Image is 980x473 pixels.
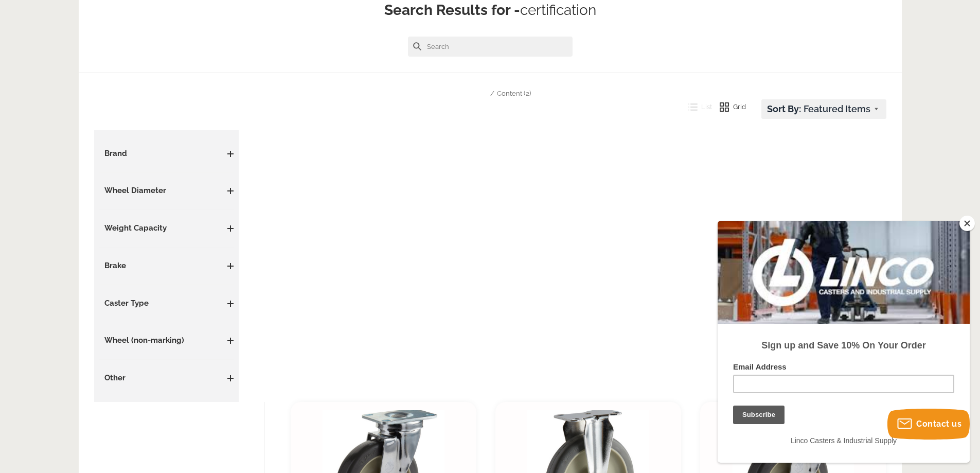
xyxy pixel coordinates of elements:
[449,90,486,97] a: Products (9)
[887,409,970,440] button: Contact us
[959,216,975,231] button: Close
[497,90,531,97] a: Content (2)
[99,298,234,309] h3: Caster Type
[11,15,63,34] button: Subscribe
[520,2,596,19] span: certification
[408,37,573,57] input: Search
[916,419,961,429] span: Contact us
[73,216,179,224] span: Linco Casters & Industrial Supply
[44,119,208,130] strong: Sign up and Save 10% On Your Order
[15,142,237,154] label: Email Address
[99,373,234,384] h3: Other
[99,148,234,160] h3: Brand
[99,260,234,272] h3: Brake
[15,185,67,203] input: Subscribe
[99,335,234,346] h3: Wheel (non-marking)
[712,99,746,115] button: Grid
[681,99,712,115] button: List
[99,185,234,197] h3: Wheel Diameter
[99,223,234,234] h3: Weight Capacity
